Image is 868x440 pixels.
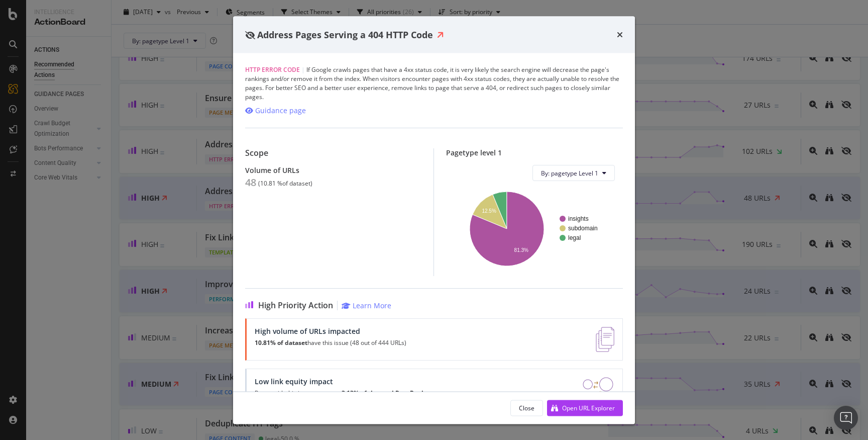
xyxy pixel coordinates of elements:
span: Address Pages Serving a 404 HTTP Code [257,28,433,40]
div: Guidance page [255,106,306,116]
div: 48 [245,177,256,189]
div: modal [233,16,635,424]
div: Learn More [353,301,391,310]
a: Learn More [342,301,391,310]
img: e5DMFwAAAABJRU5ErkJggg== [596,327,614,352]
div: eye-slash [245,31,255,39]
div: If Google crawls pages that have a 4xx status code, it is very likely the search engine will decr... [245,65,623,102]
svg: A chart. [454,189,615,268]
span: By: pagetype Level 1 [541,168,598,177]
div: Close [519,403,534,412]
div: times [617,28,623,41]
a: Guidance page [245,106,306,116]
img: DDxVyA23.png [583,377,614,402]
div: Scope [245,148,421,158]
span: HTTP Error Code [245,65,300,74]
span: High Priority Action [258,301,333,310]
text: subdomain [568,225,598,232]
button: Close [510,400,543,416]
div: Open Intercom Messenger [834,406,858,430]
div: ( 10.81 % of dataset ) [258,180,312,187]
p: have this issue (48 out of 444 URLs) [255,339,406,346]
button: Open URL Explorer [547,400,623,416]
p: Pages with this issue represent [255,390,425,397]
div: High volume of URLs impacted [255,327,406,335]
text: 81.3% [514,247,528,253]
text: 12.5% [482,208,496,214]
div: Open URL Explorer [562,403,615,412]
strong: 3.13% of the total PageRank [342,389,425,397]
span: | [301,65,305,74]
strong: 10.81% of dataset [255,338,307,347]
text: legal [568,234,581,241]
div: Pagetype level 1 [446,148,623,157]
div: Low link equity impact [255,377,425,386]
button: By: pagetype Level 1 [532,165,615,181]
div: Volume of URLs [245,166,421,174]
text: insights [568,215,589,222]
